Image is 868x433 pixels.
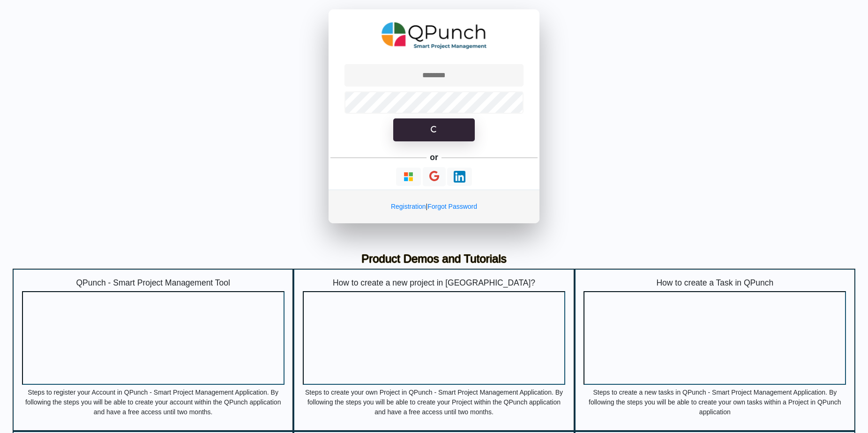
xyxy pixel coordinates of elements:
a: Registration [391,203,426,210]
a: Forgot Password [427,203,477,210]
p: Steps to create your own Project in QPunch - Smart Project Management Application. By following t... [303,388,565,416]
img: Loading... [454,171,465,183]
button: Continue With Microsoft Azure [396,168,421,186]
h5: How to create a Task in QPunch [584,278,846,288]
img: Loading... [403,171,414,183]
p: Steps to create a new tasks in QPunch - Smart Project Management Application. By following the st... [584,388,846,416]
div: | [329,190,539,223]
img: QPunch [382,19,487,52]
h5: or [428,151,440,164]
button: Continue With Google [423,167,446,186]
h3: Product Demos and Tutorials [20,252,848,266]
h5: QPunch - Smart Project Management Tool [22,278,284,288]
p: Steps to register your Account in QPunch - Smart Project Management Application. By following the... [22,388,284,416]
h5: How to create a new project in [GEOGRAPHIC_DATA]? [303,278,565,288]
button: Continue With LinkedIn [447,168,472,186]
